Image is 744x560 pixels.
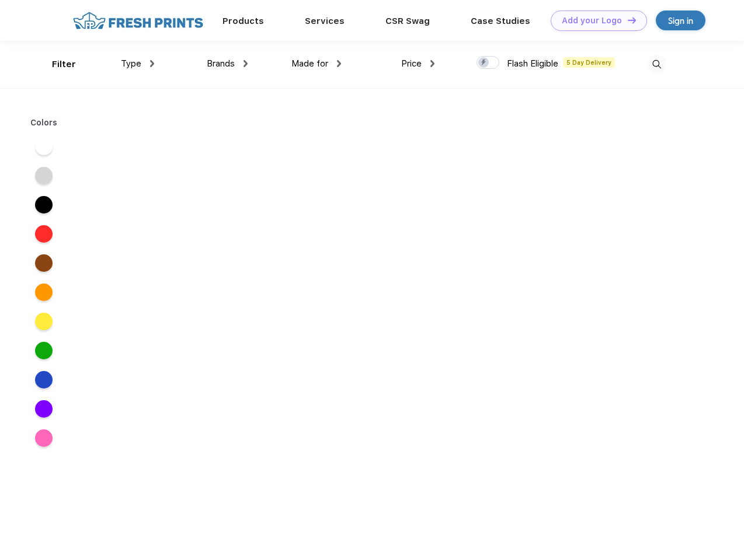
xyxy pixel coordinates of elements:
img: DT [628,17,636,23]
span: Flash Eligible [507,58,558,69]
div: Sign in [668,14,693,27]
img: dropdown.png [244,60,248,67]
img: dropdown.png [150,60,154,67]
a: Products [222,16,264,26]
span: Brands [207,58,235,69]
div: Filter [52,58,76,71]
img: fo%20logo%202.webp [69,10,207,31]
div: Add your Logo [562,16,622,26]
span: Type [121,58,141,69]
span: Made for [291,58,328,69]
span: 5 Day Delivery [563,57,615,68]
img: dropdown.png [430,60,434,67]
a: Sign in [656,10,705,30]
img: desktop_search.svg [647,55,666,74]
span: Price [401,58,422,69]
div: Colors [22,117,67,129]
img: dropdown.png [337,60,341,67]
